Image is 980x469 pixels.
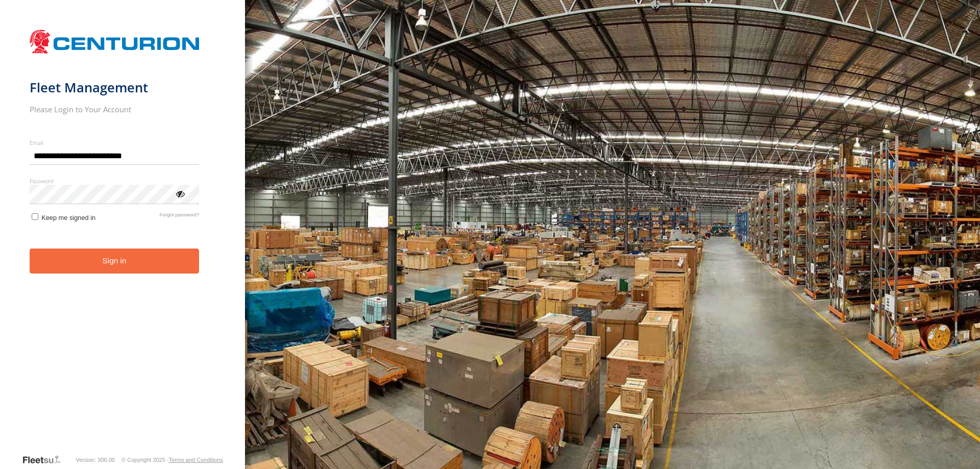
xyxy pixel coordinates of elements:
[41,214,95,221] span: Keep me signed in
[175,188,185,199] div: ViewPassword
[30,139,200,146] label: Email
[22,455,69,465] a: Visit our Website
[121,457,223,463] div: © Copyright 2025 -
[30,79,200,96] h1: Fleet Management
[160,212,200,221] a: Forgot password?
[30,104,200,114] h2: Please Login to Your Account
[30,29,200,55] img: Centurion Transport
[169,457,223,463] a: Terms and Conditions
[30,249,200,274] button: Sign in
[30,177,200,185] label: Password
[76,457,115,463] div: Version: 306.00
[30,24,216,454] form: main
[32,213,38,220] input: Keep me signed in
